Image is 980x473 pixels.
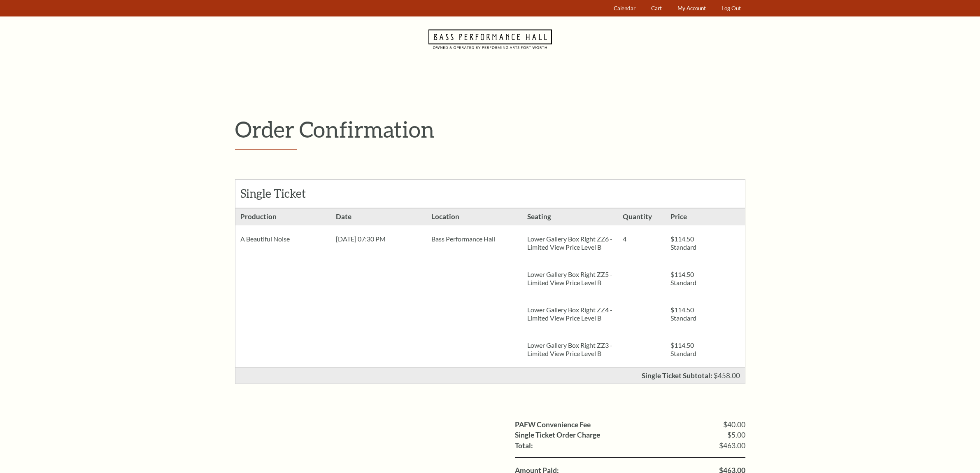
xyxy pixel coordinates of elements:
span: $114.50 Standard [670,341,696,357]
p: 4 [623,235,661,243]
a: Cart [647,0,666,16]
label: PAFW Convenience Fee [515,421,591,429]
span: $40.00 [723,421,745,429]
h2: Single Ticket [240,187,331,201]
span: My Account [677,5,706,12]
h3: Date [331,208,426,225]
h3: Quantity [618,208,666,225]
span: $458.00 [714,371,740,380]
label: Single Ticket Order Charge [515,431,600,439]
span: $114.50 Standard [670,306,696,322]
div: [DATE] 07:30 PM [331,225,426,253]
div: A Beautiful Noise [235,225,331,253]
span: $5.00 [727,431,745,439]
span: $114.50 Standard [670,270,696,286]
span: $463.00 [719,442,745,450]
h3: Price [666,208,713,225]
a: Calendar [610,0,639,16]
a: Log Out [717,0,745,16]
p: Lower Gallery Box Right ZZ5 - Limited View Price Level B [527,270,613,287]
span: Calendar [614,5,635,12]
span: $114.50 Standard [670,235,696,251]
p: Order Confirmation [235,116,745,143]
p: Lower Gallery Box Right ZZ6 - Limited View Price Level B [527,235,613,251]
span: Cart [651,5,662,12]
a: My Account [673,0,710,16]
span: Bass Performance Hall [431,235,495,243]
p: Single Ticket Subtotal: [642,372,712,379]
label: Total: [515,442,533,450]
p: Lower Gallery Box Right ZZ3 - Limited View Price Level B [527,341,613,358]
h3: Production [235,208,331,225]
p: Lower Gallery Box Right ZZ4 - Limited View Price Level B [527,306,613,322]
h3: Location [426,208,522,225]
h3: Seating [522,208,618,225]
